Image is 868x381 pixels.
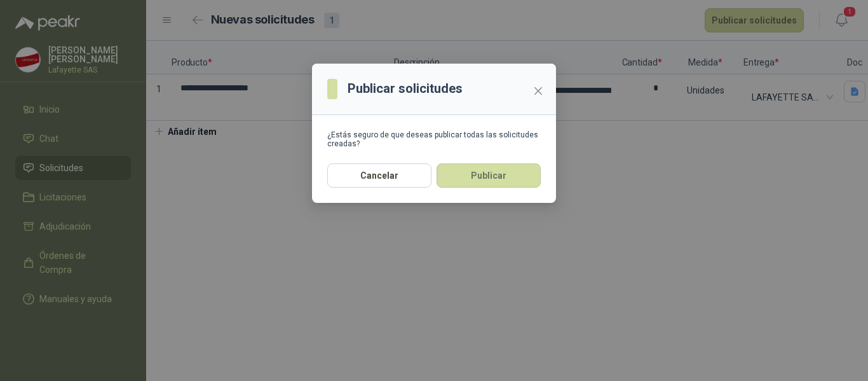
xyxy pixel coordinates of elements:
[437,163,541,188] button: Publicar
[327,130,541,148] div: ¿Estás seguro de que deseas publicar todas las solicitudes creadas?
[327,163,431,188] button: Cancelar
[528,81,548,101] button: Close
[533,86,543,96] span: close
[348,79,463,99] h3: Publicar solicitudes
